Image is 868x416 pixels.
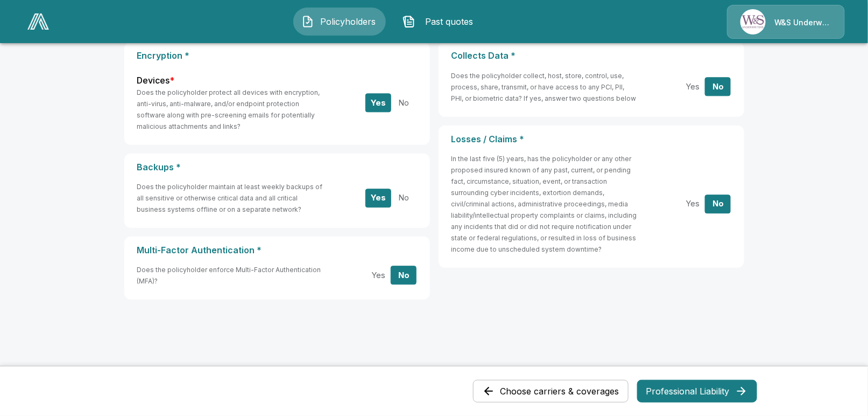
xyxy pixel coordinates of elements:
h6: Does the policyholder enforce Multi-Factor Authentication (MFA)? [137,264,324,287]
p: Multi-Factor Authentication * [137,245,417,255]
p: Backups * [137,162,417,172]
img: Policyholders Icon [301,15,314,28]
h6: Does the policyholder collect, host, store, control, use, process, share, transmit, or have acces... [451,70,638,104]
button: Yes [680,195,705,213]
p: Encryption * [137,51,417,61]
p: Collects Data * [451,51,731,61]
button: Professional Liability [637,380,757,403]
button: Choose carriers & coverages [473,380,629,403]
button: No [705,195,731,213]
button: No [391,189,417,207]
button: Policyholders IconPolicyholders [293,8,386,36]
button: No [705,78,731,96]
button: Past quotes IconPast quotes [394,8,487,36]
button: Yes [365,94,391,113]
h6: In the last five (5) years, has the policyholder or any other proposed insured known of any past,... [451,153,638,255]
h6: Does the policyholder maintain at least weekly backups of all sensitive or otherwise critical dat... [137,181,324,215]
p: Losses / Claims * [451,134,731,144]
button: No [391,94,417,113]
button: Yes [365,266,391,285]
img: AA Logo [27,13,49,30]
button: Yes [680,78,705,96]
span: Policyholders [319,15,378,28]
span: Past quotes [420,15,479,28]
h6: Does the policyholder protect all devices with encryption, anti-virus, anti-malware, and/or endpo... [137,87,324,132]
label: Devices [137,74,175,87]
button: No [391,266,417,285]
button: Yes [365,189,391,207]
img: Past quotes Icon [403,15,415,28]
